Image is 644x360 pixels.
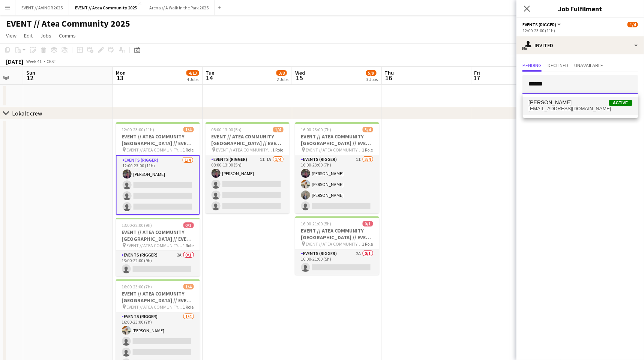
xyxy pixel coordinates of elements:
[306,241,362,247] span: EVENT // ATEA COMMUNITY [GEOGRAPHIC_DATA] // EVENT CREW
[295,249,379,275] app-card-role: Events (Rigger)2A0/116:00-21:00 (5h)
[116,229,200,242] h3: EVENT // ATEA COMMUNITY [GEOGRAPHIC_DATA] // EVENT CREW
[127,243,183,248] span: EVENT // ATEA COMMUNITY [GEOGRAPHIC_DATA] // EVENT CREW
[363,127,373,132] span: 3/4
[116,251,200,276] app-card-role: Events (Rigger)2A0/113:00-22:00 (9h)
[122,284,152,289] span: 16:00-23:00 (7h)
[384,73,394,82] span: 16
[473,73,480,82] span: 17
[69,0,143,15] button: EVENT // Atea Community 2025
[6,32,17,39] span: View
[40,32,51,39] span: Jobs
[362,147,373,153] span: 1 Role
[522,22,556,27] span: Events (Rigger)
[116,133,200,147] h3: EVENT // ATEA COMMUNITY [GEOGRAPHIC_DATA] // EVENT CREW
[183,127,194,132] span: 1/4
[115,73,126,82] span: 13
[3,31,20,40] a: View
[183,222,194,228] span: 0/1
[59,32,76,39] span: Comms
[183,304,194,310] span: 1 Role
[183,284,194,289] span: 1/4
[273,147,284,153] span: 1 Role
[25,73,35,82] span: 12
[295,216,379,275] app-job-card: 16:00-21:00 (5h)0/1EVENT // ATEA COMMUNITY [GEOGRAPHIC_DATA] // EVENT CREW EVENT // ATEA COMMUNIT...
[47,58,56,64] div: CEST
[116,290,200,304] h3: EVENT // ATEA COMMUNITY [GEOGRAPHIC_DATA] // EVENT CREW
[122,222,152,228] span: 13:00-22:00 (9h)
[116,155,200,215] app-card-role: Events (Rigger)1/412:00-23:00 (11h)[PERSON_NAME]
[301,221,332,226] span: 16:00-21:00 (5h)
[366,76,378,82] div: 3 Jobs
[216,147,273,153] span: EVENT // ATEA COMMUNITY [GEOGRAPHIC_DATA] // EVENT CREW
[301,127,332,132] span: 16:00-23:00 (7h)
[116,122,200,215] app-job-card: 12:00-23:00 (11h)1/4EVENT // ATEA COMMUNITY [GEOGRAPHIC_DATA] // EVENT CREW EVENT // ATEA COMMUNI...
[183,243,194,248] span: 1 Role
[6,58,23,65] div: [DATE]
[306,147,362,153] span: EVENT // ATEA COMMUNITY [GEOGRAPHIC_DATA] // EVENT CREW
[6,18,130,29] h1: EVENT // Atea Community 2025
[295,133,379,147] h3: EVENT // ATEA COMMUNITY [GEOGRAPHIC_DATA] // EVENT CREW
[206,155,290,213] app-card-role: Events (Rigger)1I1A1/408:00-13:00 (5h)[PERSON_NAME]
[56,31,79,40] a: Comms
[37,31,54,40] a: Jobs
[548,63,568,68] span: Declined
[21,31,36,40] a: Edit
[12,109,42,117] div: Lokalt crew
[516,100,644,112] p: Click on text input to invite a crew
[206,69,214,76] span: Tue
[294,73,305,82] span: 15
[183,147,194,153] span: 1 Role
[116,218,200,276] app-job-card: 13:00-22:00 (9h)0/1EVENT // ATEA COMMUNITY [GEOGRAPHIC_DATA] // EVENT CREW EVENT // ATEA COMMUNIT...
[24,32,33,39] span: Edit
[529,99,572,106] span: Charlie Thomassen
[122,127,155,132] span: 12:00-23:00 (11h)
[143,0,215,15] button: Arena // A Walk in the Park 2025
[186,70,199,76] span: 4/13
[25,58,44,64] span: Week 41
[206,133,290,147] h3: EVENT // ATEA COMMUNITY [GEOGRAPHIC_DATA] // EVENT CREW
[522,22,562,27] button: Events (Rigger)
[295,227,379,241] h3: EVENT // ATEA COMMUNITY [GEOGRAPHIC_DATA] // EVENT CREW
[276,70,287,76] span: 3/8
[127,304,183,310] span: EVENT // ATEA COMMUNITY [GEOGRAPHIC_DATA] // EVENT CREW
[516,4,644,13] h3: Job Fulfilment
[212,127,242,132] span: 08:00-13:00 (5h)
[277,76,288,82] div: 2 Jobs
[516,36,644,54] div: Invited
[15,0,69,15] button: EVENT // AVINOR 2025
[609,100,632,106] span: Active
[26,69,35,76] span: Sun
[127,147,183,153] span: EVENT // ATEA COMMUNITY [GEOGRAPHIC_DATA] // EVENT CREW
[295,155,379,213] app-card-role: Events (Rigger)1I3/416:00-23:00 (7h)[PERSON_NAME][PERSON_NAME][PERSON_NAME]
[273,127,284,132] span: 1/4
[116,69,126,76] span: Mon
[187,76,199,82] div: 4 Jobs
[385,69,394,76] span: Thu
[295,69,305,76] span: Wed
[627,22,638,27] span: 1/4
[522,28,638,33] div: 12:00-23:00 (11h)
[522,63,542,68] span: Pending
[206,122,290,213] app-job-card: 08:00-13:00 (5h)1/4EVENT // ATEA COMMUNITY [GEOGRAPHIC_DATA] // EVENT CREW EVENT // ATEA COMMUNIT...
[529,106,632,112] span: thomassencharlie@gmail.com
[362,241,373,247] span: 1 Role
[474,69,480,76] span: Fri
[204,73,214,82] span: 14
[366,70,377,76] span: 5/9
[574,63,603,68] span: Unavailable
[295,122,379,213] app-job-card: 16:00-23:00 (7h)3/4EVENT // ATEA COMMUNITY [GEOGRAPHIC_DATA] // EVENT CREW EVENT // ATEA COMMUNIT...
[363,221,373,226] span: 0/1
